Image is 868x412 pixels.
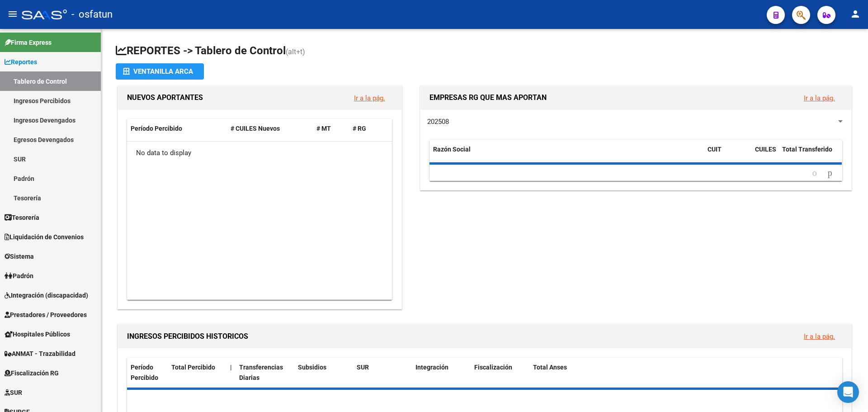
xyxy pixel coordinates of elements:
span: CUIT [708,146,722,153]
span: Hospitales Públicos [5,329,70,339]
datatable-header-cell: # MT [313,119,349,138]
span: Total Percibido [171,364,215,371]
datatable-header-cell: Período Percibido [127,119,227,138]
span: | [230,364,232,371]
span: - osfatun [71,5,113,24]
span: SUR [357,364,369,371]
mat-icon: menu [7,9,18,19]
span: Subsidios [298,364,326,371]
span: INGRESOS PERCIBIDOS HISTORICOS [127,332,248,341]
span: # CUILES Nuevos [231,125,280,132]
datatable-header-cell: Integración [412,358,471,388]
datatable-header-cell: Transferencias Diarias [236,358,294,388]
datatable-header-cell: Total Anses [529,358,835,388]
span: Firma Express [5,38,52,47]
datatable-header-cell: CUIT [704,140,751,170]
span: ANMAT - Trazabilidad [5,349,75,359]
span: Sistema [5,251,34,261]
span: Razón Social [433,146,471,153]
span: Transferencias Diarias [239,364,283,381]
button: Ir a la pág. [797,328,842,345]
datatable-header-cell: Total Percibido [168,358,226,388]
span: Integración (discapacidad) [5,290,88,300]
a: go to previous page [808,168,821,178]
datatable-header-cell: Fiscalización [471,358,529,388]
span: Total Transferido [782,146,832,153]
div: Ventanilla ARCA [123,63,197,80]
span: NUEVOS APORTANTES [127,93,203,102]
span: Total Anses [533,364,567,371]
div: No data to display [127,142,392,164]
datatable-header-cell: # RG [349,119,385,138]
datatable-header-cell: | [226,358,236,388]
span: Padrón [5,271,33,281]
span: EMPRESAS RG QUE MAS APORTAN [429,93,547,102]
a: Ir a la pág. [804,332,835,341]
a: Ir a la pág. [354,94,385,102]
a: go to next page [824,168,836,178]
button: Ir a la pág. [797,90,842,106]
button: Ventanilla ARCA [116,63,204,80]
span: Liquidación de Convenios [5,232,84,242]
mat-icon: person [850,9,861,19]
span: # RG [353,125,366,132]
span: Integración [415,364,448,371]
span: Período Percibido [131,364,158,381]
span: (alt+t) [286,47,305,56]
span: Prestadores / Proveedores [5,310,87,320]
datatable-header-cell: Período Percibido [127,358,168,388]
span: Reportes [5,57,37,67]
datatable-header-cell: CUILES [751,140,778,170]
datatable-header-cell: Total Transferido [778,140,842,170]
span: SUR [5,388,22,398]
datatable-header-cell: Subsidios [294,358,353,388]
span: CUILES [755,146,776,153]
button: Ir a la pág. [347,90,392,106]
h1: REPORTES -> Tablero de Control [116,43,854,59]
a: Ir a la pág. [804,94,835,102]
datatable-header-cell: # CUILES Nuevos [227,119,313,138]
div: Open Intercom Messenger [837,381,859,403]
span: Tesorería [5,213,39,223]
span: # MT [316,125,331,132]
datatable-header-cell: SUR [353,358,412,388]
span: Fiscalización RG [5,368,59,378]
span: Fiscalización [474,364,512,371]
span: 202508 [427,118,449,126]
span: Período Percibido [131,125,182,132]
datatable-header-cell: Razón Social [429,140,704,170]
